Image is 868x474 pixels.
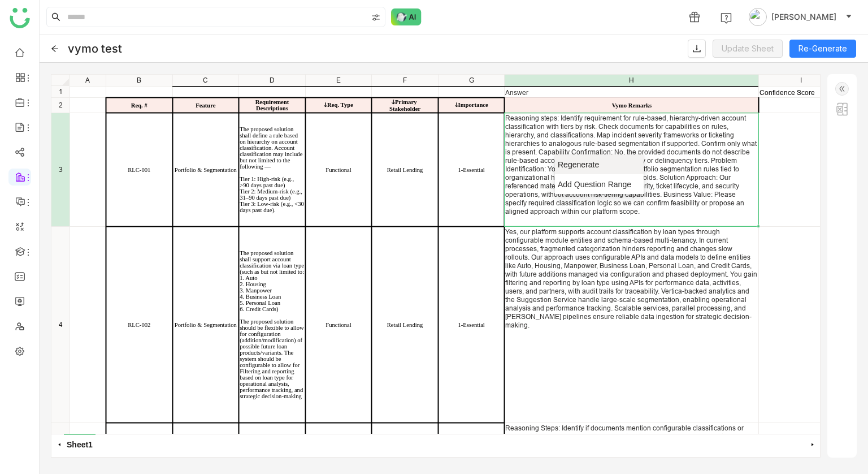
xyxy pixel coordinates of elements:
img: avatar [749,8,767,26]
img: ask-buddy-normal.svg [391,8,422,25]
img: excel.svg [835,102,849,116]
button: Re-Generate [789,40,856,58]
img: search-type.svg [371,13,380,22]
img: logo [10,8,30,28]
button: [PERSON_NAME] [747,8,854,26]
span: Regenerate [558,159,632,170]
span: Add Question Range [558,179,632,190]
img: help.svg [721,12,732,24]
span: Sheet1 [64,434,96,454]
span: [PERSON_NAME] [771,11,836,23]
div: vymo test [68,42,122,55]
button: Update Sheet [713,40,783,58]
